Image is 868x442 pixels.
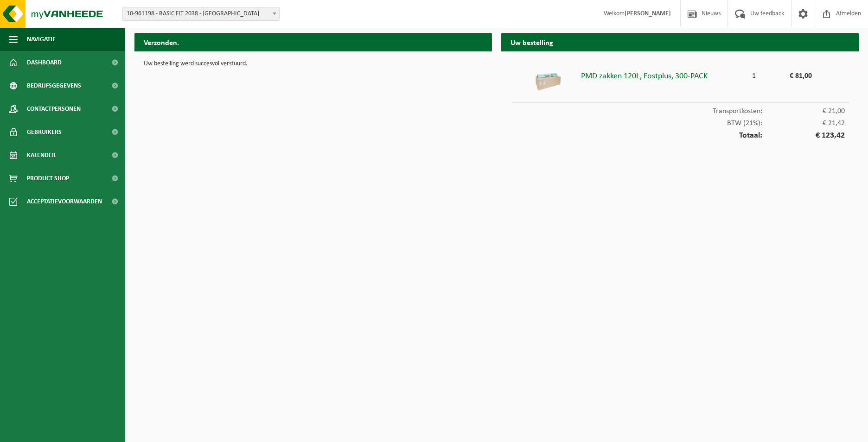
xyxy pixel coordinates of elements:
span: € 123,42 [762,132,845,140]
h2: Uw bestelling [501,33,859,51]
span: Dashboard [27,51,62,74]
span: € 21,42 [762,120,845,127]
span: € 21,00 [762,107,845,115]
span: 10-961198 - BASIC FIT 2038 - BRUSSEL [122,7,280,21]
span: Navigatie [27,28,56,51]
strong: [PERSON_NAME] [625,10,671,17]
span: Bedrijfsgegevens [27,74,81,97]
span: Kalender [27,144,56,167]
img: 01-000497 [534,68,562,95]
div: Totaal: [511,127,849,140]
div: € 81,00 [762,68,812,80]
span: Contactpersonen [27,97,81,120]
span: Acceptatievoorwaarden [27,190,102,213]
div: BTW (21%): [511,115,849,127]
div: 1 [746,68,763,80]
p: Uw bestelling werd succesvol verstuurd. [144,61,483,67]
span: Product Shop [27,167,69,190]
h2: Verzonden. [134,33,492,51]
div: PMD zakken 120L, Fostplus, 300-PACK [581,68,746,81]
span: Gebruikers [27,120,62,144]
div: Transportkosten: [511,103,849,115]
span: 10-961198 - BASIC FIT 2038 - BRUSSEL [123,7,279,20]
